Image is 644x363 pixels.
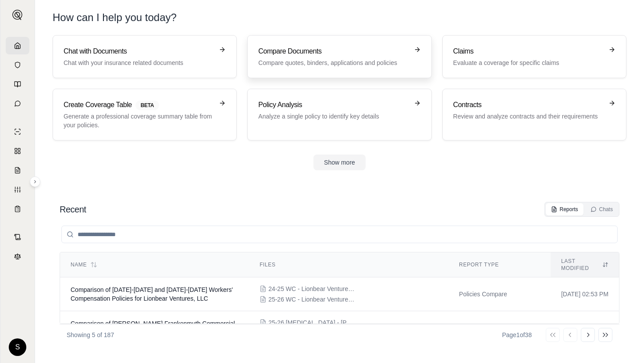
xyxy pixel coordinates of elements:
a: Create Coverage TableBETAGenerate a professional coverage summary table from your policies. [53,89,237,140]
a: Compare DocumentsCompare quotes, binders, applications and policies [247,35,431,78]
h3: Policy Analysis [258,100,408,110]
button: Show more [313,155,366,170]
p: Analyze a single policy to identify key details [258,112,408,121]
div: Name [71,261,238,268]
th: Files [249,252,448,277]
a: Contract Analysis [6,228,29,246]
img: Expand sidebar [12,10,23,20]
a: Single Policy [6,123,29,140]
button: Chats [585,203,618,216]
button: Expand sidebar [30,176,40,187]
a: Prompt Library [6,75,29,93]
span: Comparison of Gregory Colley's Frankenmuth Commercial General Liability Policies (2024-2025 vs. 2... [71,320,236,336]
div: Page 1 of 38 [502,331,532,339]
a: Chat [6,95,29,112]
a: Policy Comparisons [6,142,29,160]
h3: Create Coverage Table [64,100,213,110]
p: Compare quotes, binders, applications and policies [258,58,408,67]
a: Custom Report [6,181,29,198]
span: 25-26 WC - Lionbear Ventures, LLC.pdf [268,295,356,304]
h3: Claims [453,46,603,57]
p: Evaluate a coverage for specific claims [453,58,603,67]
h3: Compare Documents [258,46,408,57]
a: ContractsReview and analyze contracts and their requirements [442,89,626,140]
button: Reports [546,203,584,216]
td: Policies Compare [448,311,551,345]
a: Claim Coverage [6,162,29,179]
span: Comparison of 2024-2025 and 2025-2026 Workers' Compensation Policies for Lionbear Ventures, LLC [71,286,233,302]
h2: Recent [60,203,86,216]
td: [DATE] 02:53 PM [551,277,619,311]
div: Chats [591,206,613,213]
p: Chat with your insurance related documents [64,58,213,67]
th: Report Type [448,252,551,277]
h1: How can I help you today? [53,11,626,25]
div: Reports [551,206,578,213]
a: Policy AnalysisAnalyze a single policy to identify key details [247,89,431,140]
h3: Contracts [453,100,603,110]
td: Policies Compare [448,277,551,311]
a: Home [6,37,29,54]
button: Expand sidebar [9,6,26,24]
a: Documents Vault [6,56,29,74]
div: S [9,338,26,356]
a: Coverage Table [6,200,29,218]
h3: Chat with Documents [64,46,213,57]
a: ClaimsEvaluate a coverage for specific claims [442,35,626,78]
div: Last modified [561,258,608,272]
p: Review and analyze contracts and their requirements [453,112,603,121]
a: Legal Search Engine [6,248,29,265]
a: Chat with DocumentsChat with your insurance related documents [53,35,237,78]
span: 24-25 WC - Lionbear Ventures, LLC.pdf [268,284,356,293]
td: [DATE] 01:01 PM [551,311,619,345]
p: Showing 5 of 187 [67,331,114,339]
span: 25-26 GLIA - Gregory Colley.pdf [268,318,356,327]
span: BETA [135,101,159,110]
p: Generate a professional coverage summary table from your policies. [64,112,213,129]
